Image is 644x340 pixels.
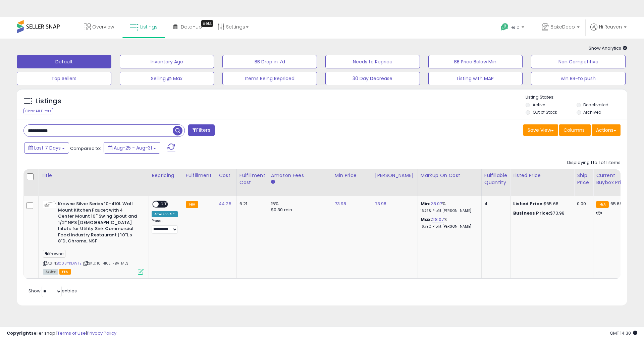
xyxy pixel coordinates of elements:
button: Non Competitive [531,55,626,68]
small: FBA [186,201,198,208]
div: $0.30 min [271,207,327,213]
button: Top Sellers [17,72,111,85]
div: 0.00 [577,201,588,207]
button: Selling @ Max [120,72,214,85]
span: Show: entries [29,288,77,294]
b: Krowne Silver Series 10-410L Wall Mount Kitchen Faucet with 4 Center Mount 10" Swing Spout and 1/... [58,201,140,246]
a: Help [495,18,531,39]
button: Listing with MAP [428,72,523,85]
a: Listings [125,17,163,37]
button: Items Being Repriced [222,72,317,85]
div: 6.21 [239,201,263,207]
div: Ship Price [577,172,590,186]
div: $73.98 [513,210,569,216]
div: Cost [219,172,234,179]
label: Archived [583,109,601,115]
i: Get Help [500,23,509,31]
button: Filters [188,124,214,136]
div: Listed Price [513,172,571,179]
span: Aug-25 - Aug-31 [114,145,152,151]
div: 4 [484,201,505,207]
a: 73.98 [335,201,346,207]
a: Overview [79,17,119,37]
button: Columns [559,124,591,136]
div: Fulfillable Quantity [484,172,507,186]
b: Business Price: [513,210,550,216]
div: $65.68 [513,201,569,207]
b: Max: [421,216,432,223]
a: Privacy Policy [87,330,116,336]
span: BakeDeco [550,23,575,30]
button: Save View [523,124,558,136]
a: 44.25 [219,201,231,207]
button: Inventory Age [120,55,214,68]
span: Hi Reuven [599,23,622,30]
span: | SKU: 10-410L-FBA-MLS [83,261,129,266]
button: BB Drop in 7d [222,55,317,68]
div: % [421,217,476,229]
div: Amazon AI * [152,211,178,217]
button: 30 Day Decrease [325,72,420,85]
div: Fulfillment [186,172,213,179]
p: Listing States: [526,94,627,101]
span: All listings currently available for purchase on Amazon [43,269,58,275]
h5: Listings [36,97,61,106]
div: % [421,201,476,213]
div: Amazon Fees [271,172,329,179]
div: Repricing [152,172,180,179]
span: Listings [140,23,158,30]
span: Compared to: [70,145,101,152]
button: Default [17,55,111,68]
label: Out of Stock [533,109,557,115]
a: DataHub [168,17,207,37]
span: Help [511,24,520,30]
div: Current Buybox Price [596,172,631,186]
div: ASIN: [43,201,144,274]
button: BB Price Below Min [428,55,523,68]
span: OFF [159,202,169,207]
a: 73.98 [375,201,387,207]
span: Last 7 Days [34,145,61,151]
button: Actions [592,124,621,136]
div: Displaying 1 to 1 of 1 items [567,160,621,166]
button: win BB-to push [531,72,626,85]
div: Title [41,172,146,179]
div: Tooltip anchor [201,20,213,27]
b: Listed Price: [513,201,544,207]
span: FBA [59,269,71,275]
a: Hi Reuven [590,23,627,39]
div: Clear All Filters [23,108,53,114]
div: Fulfillment Cost [239,172,265,186]
p: 16.79% Profit [PERSON_NAME] [421,224,476,229]
p: 16.79% Profit [PERSON_NAME] [421,209,476,213]
div: 15% [271,201,327,207]
button: Needs to Reprice [325,55,420,68]
button: Last 7 Days [24,142,69,154]
span: Show Analytics [589,45,627,51]
img: 31uCrid06CL._SL40_.jpg [43,201,56,208]
small: FBA [596,201,608,208]
th: The percentage added to the cost of goods (COGS) that forms the calculator for Min & Max prices. [418,169,481,196]
label: Deactivated [583,102,608,108]
div: Markup on Cost [421,172,479,179]
a: Settings [213,17,254,37]
a: BakeDeco [537,17,585,39]
div: [PERSON_NAME] [375,172,415,179]
span: Columns [563,127,585,133]
strong: Copyright [7,330,31,336]
a: Terms of Use [57,330,86,336]
span: Overview [92,23,114,30]
div: seller snap | | [7,330,116,337]
a: 28.07 [430,201,442,207]
a: B003YKDWTE [57,261,82,266]
span: 2025-09-9 14:30 GMT [610,330,637,336]
span: 65.68 [610,201,623,207]
span: Krowne [43,250,65,258]
b: Min: [421,201,431,207]
span: DataHub [181,23,202,30]
button: Aug-25 - Aug-31 [104,142,160,154]
a: 28.07 [432,216,444,223]
small: Amazon Fees. [271,179,275,185]
div: Min Price [335,172,369,179]
div: Preset: [152,219,178,234]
